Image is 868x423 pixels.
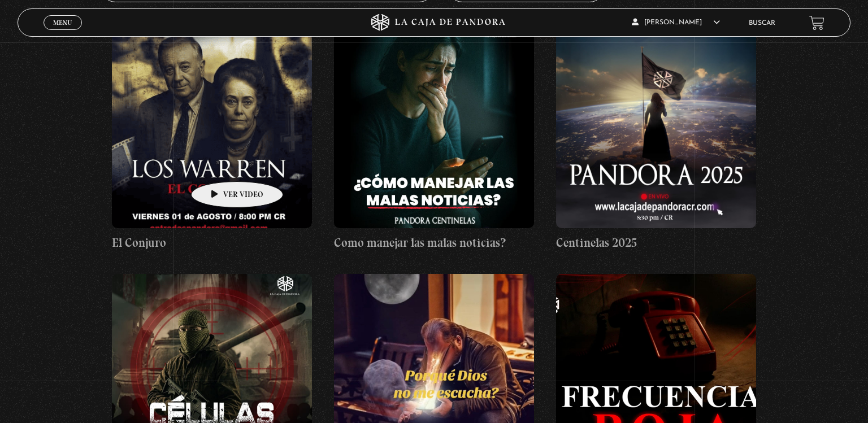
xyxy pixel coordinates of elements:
[809,15,824,30] a: View your shopping cart
[556,234,756,252] h4: Centinelas 2025
[749,20,775,27] a: Buscar
[112,25,312,252] a: El Conjuro
[50,29,76,37] span: Cerrar
[556,25,756,252] a: Centinelas 2025
[334,25,534,252] a: Como manejar las malas noticias?
[334,234,534,252] h4: Como manejar las malas noticias?
[112,234,312,252] h4: El Conjuro
[53,19,72,26] span: Menu
[632,19,720,26] span: [PERSON_NAME]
